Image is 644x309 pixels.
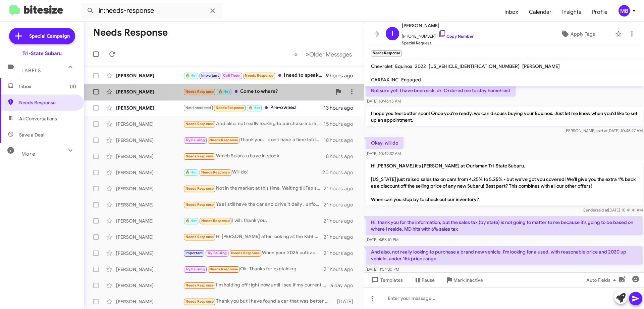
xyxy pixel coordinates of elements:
[185,299,214,304] span: Needs Response
[116,72,183,79] div: [PERSON_NAME]
[371,63,392,69] span: Chevrolet
[366,151,401,156] span: [DATE] 10:49:32 AM
[29,33,70,39] span: Special Campaign
[185,202,214,207] span: Needs Response
[294,50,298,59] span: «
[324,137,359,144] div: 18 hours ago
[395,63,412,69] span: Equinox
[183,136,324,144] div: Thank you. I don't have a time table yet. I will get back with you as soon as possible.
[324,201,359,208] div: 21 hours ago
[183,88,332,95] div: Come to where?
[324,266,359,273] div: 21 hours ago
[216,106,244,110] span: Needs Response
[116,105,183,111] div: [PERSON_NAME]
[183,72,326,79] div: I need to speak to you call me when you get this message
[209,138,238,142] span: Needs Response
[415,63,426,69] span: 2022
[370,274,403,286] span: Templates
[70,83,76,90] span: (4)
[185,122,214,126] span: Needs Response
[218,89,230,94] span: 🔥 Hot
[183,265,324,273] div: Ok. Thanks for explaining.
[302,47,356,61] button: Next
[116,88,183,95] div: [PERSON_NAME]
[324,234,359,240] div: 21 hours ago
[185,235,214,239] span: Needs Response
[422,274,435,286] span: Pause
[290,47,302,61] button: Previous
[183,201,324,208] div: Yes I still have the car and drive it daily , unfortunately I'm gonna have to decline want to avo...
[116,137,183,144] div: [PERSON_NAME]
[116,250,183,257] div: [PERSON_NAME]
[116,121,183,127] div: [PERSON_NAME]
[185,283,214,287] span: Needs Response
[408,274,440,286] button: Pause
[499,2,524,22] span: Inbox
[366,99,401,104] span: [DATE] 10:46:15 AM
[245,73,273,78] span: Needs Response
[402,40,474,46] span: Special Request
[596,128,607,133] span: said at
[201,170,230,175] span: Needs Response
[586,274,619,286] span: Auto Fields
[583,207,643,213] span: Sender [DATE] 10:41:41 AM
[116,282,183,289] div: [PERSON_NAME]
[19,115,57,122] span: All Conversations
[207,251,227,255] span: Try Pausing
[201,219,230,223] span: Needs Response
[366,84,516,96] p: Not sure yet, I have been sick, dr. Ordered me to stay home/rest
[116,153,183,160] div: [PERSON_NAME]
[290,47,356,61] nav: Page navigation example
[330,282,359,289] div: a day ago
[596,207,608,213] span: said at
[366,267,399,272] span: [DATE] 4:54:30 PM
[183,217,324,225] div: I will, thank you.
[116,218,183,224] div: [PERSON_NAME]
[231,251,260,255] span: Needs Response
[9,28,75,44] a: Special Campaign
[19,99,76,106] span: Needs Response
[402,30,474,40] span: [PHONE_NUMBER]
[371,50,402,56] small: Needs Response
[185,186,214,191] span: Needs Response
[366,137,404,149] p: Okay, will do
[402,22,474,30] span: [PERSON_NAME]
[371,77,398,83] span: CARFAX INC
[93,27,168,38] h1: Needs Response
[522,63,560,69] span: [PERSON_NAME]
[543,28,612,40] button: Apply Tags
[334,298,359,305] div: [DATE]
[185,89,214,94] span: Needs Response
[324,153,359,160] div: 18 hours ago
[185,138,205,142] span: Try Pausing
[581,274,624,286] button: Auto Fields
[324,250,359,257] div: 21 hours ago
[557,2,587,22] a: Insights
[366,246,643,265] p: And also, not really looking to purchase a brand new vehicle, I'm looking for a used, with reason...
[587,2,613,22] a: Profile
[183,298,334,305] div: Thank you but I have found a car that was better suited for me, if I ever need to look in the fut...
[185,219,197,223] span: 🔥 Hot
[619,5,630,16] div: MB
[565,128,643,133] span: [PERSON_NAME] [DATE] 10:48:27 AM
[116,234,183,240] div: [PERSON_NAME]
[524,2,557,22] a: Calendar
[324,218,359,224] div: 21 hours ago
[306,50,309,59] span: »
[21,151,35,157] span: More
[440,274,488,286] button: Mark Inactive
[453,274,483,286] span: Mark Inactive
[185,251,203,255] span: Important
[183,233,324,241] div: Hi [PERSON_NAME] after looking at the KBB 50% discount offer I am not interested in selling it. I...
[183,104,324,112] div: Pre-owned
[571,28,595,40] span: Apply Tags
[366,107,643,126] p: I hope you feel better soon! Once you're ready, we can discuss buying your Equinox. Just let me k...
[185,170,197,175] span: 🔥 Hot
[613,5,637,16] button: MB
[401,77,421,83] span: Engaged
[116,185,183,192] div: [PERSON_NAME]
[209,267,238,271] span: Needs Response
[183,249,324,257] div: When your 2026 outback arrives for me to test drive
